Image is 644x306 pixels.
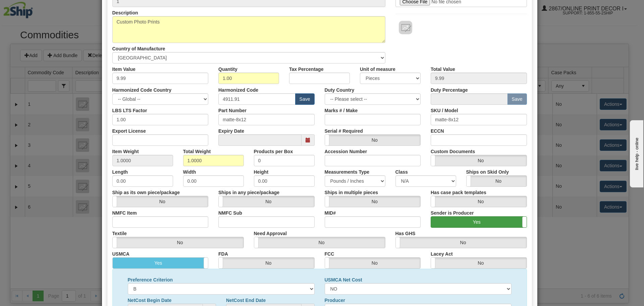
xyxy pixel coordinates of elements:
label: Total Weight [183,146,211,155]
label: NetCost Begin Date [128,295,172,304]
label: Producer [325,295,345,304]
label: Height [254,166,269,175]
label: Products per Box [254,146,293,155]
label: Lacey Act [431,248,453,257]
label: No [431,258,527,268]
label: Harmonized Code Country [112,84,172,93]
label: Item Value [112,63,136,73]
label: No [254,237,385,248]
label: Measurements Type [325,166,370,175]
label: Part Number [218,105,247,114]
label: Accession Number [325,146,367,155]
label: No [396,237,527,248]
label: Harmonized Code [218,84,258,93]
label: Ships in multiple pieces [325,187,378,196]
label: No [219,196,314,207]
label: Country of Manufacture [112,43,165,52]
label: No [325,196,421,207]
button: Save [295,93,315,105]
label: MID# [325,207,336,216]
label: LBS LTS Factor [112,105,147,114]
label: USMCA [112,248,129,257]
label: No [113,237,244,248]
label: Need Approval [254,228,287,237]
label: FCC [325,248,334,257]
label: No [431,196,527,207]
label: Yes [431,217,527,227]
label: No [431,155,527,166]
div: live help - online [5,6,62,11]
label: Yes [113,258,208,268]
label: Serial # Required [325,125,363,134]
label: Custom Documents [431,146,475,155]
label: Has GHS [395,228,416,237]
label: Unit of measure [360,63,395,73]
label: Expiry Date [218,125,244,134]
label: Duty Country [325,84,355,93]
label: Ships in any piece/package [218,187,279,196]
label: Width [183,166,196,175]
label: Sender is Producer [431,207,474,216]
button: Save [507,93,527,105]
label: No [325,258,421,268]
label: Tax Percentage [289,63,323,73]
label: Description [112,7,138,16]
label: Marks # / Make [325,105,358,114]
label: Quantity [218,63,237,73]
label: Ship as its own piece/package [112,187,180,196]
label: No [219,258,314,268]
label: No [325,135,421,145]
label: Ships on Skid Only [466,166,509,175]
label: NetCost End Date [226,295,266,304]
label: Length [112,166,128,175]
label: Total Value [431,63,455,73]
label: No [113,196,208,207]
label: Class [395,166,408,175]
label: Export License [112,125,146,134]
label: No [467,176,527,186]
textarea: Custom Photo Prints [112,16,385,43]
label: NMFC Item [112,207,137,216]
label: Has case pack templates [431,187,486,196]
label: ECCN [431,125,444,134]
iframe: chat widget [629,119,643,187]
img: 8DAB37Fk3hKpn3AAAAAElFTkSuQmCC [399,21,412,34]
label: USMCA Net Cost [325,274,362,283]
label: Duty Percentage [431,84,468,93]
label: NMFC Sub [218,207,242,216]
label: Item Weight [112,146,139,155]
label: FDA [218,248,228,257]
label: Textile [112,228,127,237]
label: SKU / Model [431,105,458,114]
label: Preference Criterion [128,274,173,283]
